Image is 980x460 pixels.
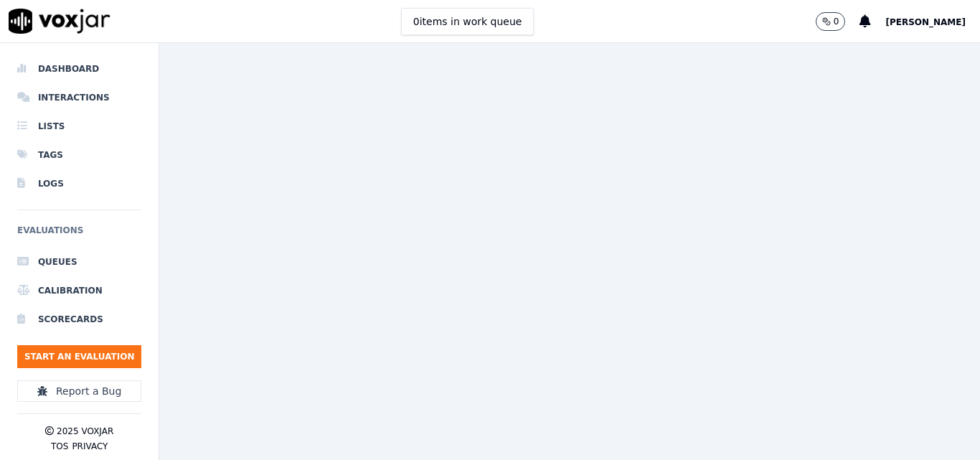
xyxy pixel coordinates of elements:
a: Interactions [17,83,141,112]
h6: Evaluations [17,222,141,248]
a: Queues [17,248,141,276]
button: 0 [816,12,860,31]
a: Logs [17,169,141,198]
img: voxjar logo [9,9,110,34]
a: Calibration [17,276,141,305]
button: Privacy [72,441,108,452]
button: TOS [51,441,68,452]
button: 0 [816,12,846,31]
button: [PERSON_NAME] [885,13,980,30]
a: Scorecards [17,305,141,334]
a: Lists [17,112,141,141]
button: Start an Evaluation [17,345,141,368]
a: Dashboard [17,55,141,83]
span: [PERSON_NAME] [885,17,966,27]
p: 2025 Voxjar [57,426,113,437]
button: 0items in work queue [401,8,534,35]
p: 0 [834,16,839,27]
button: Report a Bug [17,380,141,402]
a: Tags [17,141,141,169]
